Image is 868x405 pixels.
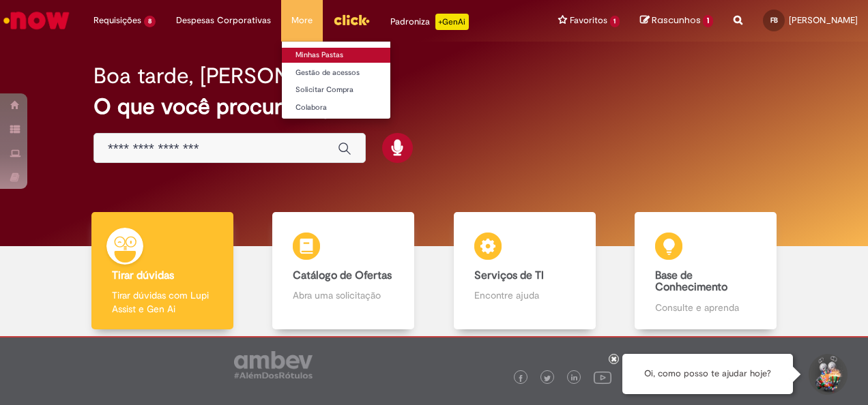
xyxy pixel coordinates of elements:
img: logo_footer_ambev_rotulo_gray.png [234,351,313,378]
span: More [291,14,313,27]
img: logo_footer_youtube.png [594,368,611,386]
span: Despesas Corporativas [176,14,271,27]
div: Padroniza [390,14,469,30]
span: FB [770,16,778,25]
a: Catálogo de Ofertas Abra uma solicitação [253,212,435,330]
span: 1 [703,15,713,27]
p: Encontre ajuda [474,288,575,302]
a: Solicitar Compra [282,82,432,97]
a: Tirar dúvidas Tirar dúvidas com Lupi Assist e Gen Ai [72,212,253,330]
span: [PERSON_NAME] [789,14,858,26]
span: 1 [610,16,620,27]
img: click_logo_yellow_360x200.png [333,10,370,30]
b: Base de Conhecimento [655,269,727,295]
h2: O que você procura hoje? [93,95,775,119]
p: Tirar dúvidas com Lupi Assist e Gen Ai [112,288,213,316]
b: Serviços de TI [474,269,544,282]
a: Serviços de TI Encontre ajuda [434,212,616,330]
a: Base de Conhecimento Consulte e aprenda [616,212,797,330]
img: logo_footer_twitter.png [544,375,551,382]
a: Rascunhos [640,14,713,27]
img: ServiceNow [1,7,72,34]
div: Oi, como posso te ajudar hoje? [622,354,793,394]
b: Tirar dúvidas [112,269,174,282]
p: Consulte e aprenda [655,301,756,314]
span: 8 [144,16,156,27]
img: logo_footer_facebook.png [517,375,524,382]
a: Colabora [282,100,432,115]
button: Iniciar Conversa de Suporte [807,354,848,395]
ul: More [281,41,391,119]
a: Minhas Pastas [282,48,432,63]
b: Catálogo de Ofertas [293,269,392,282]
p: +GenAi [435,14,469,30]
span: Requisições [93,14,141,27]
h2: Boa tarde, [PERSON_NAME] [93,64,370,88]
span: Rascunhos [652,14,701,27]
p: Abra uma solicitação [293,288,394,302]
span: Favoritos [570,14,607,27]
img: logo_footer_linkedin.png [571,374,578,382]
a: Gestão de acessos [282,65,432,80]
